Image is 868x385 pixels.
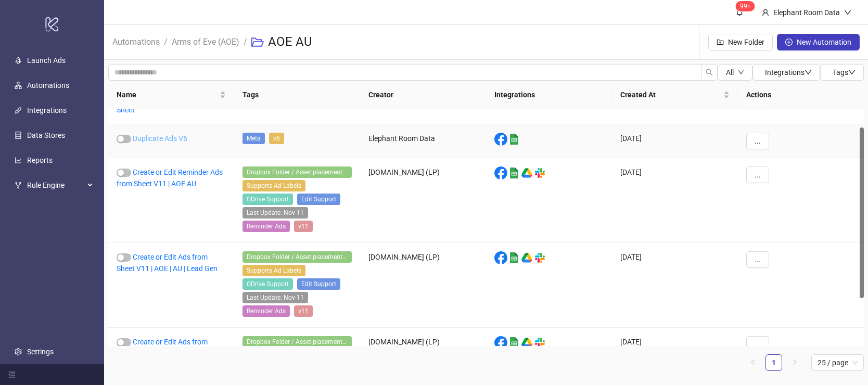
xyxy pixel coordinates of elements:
[785,38,793,46] span: plus-circle
[765,354,782,371] li: 1
[706,69,713,76] span: search
[294,221,313,232] span: v11
[133,134,187,143] a: Duplicate Ads V6
[805,69,812,76] span: down
[360,81,486,109] th: Creator
[27,156,53,164] a: Reports
[755,340,761,349] span: ...
[708,34,773,50] button: New Folder
[811,354,864,371] div: Page Size
[746,336,769,353] button: ...
[777,34,860,50] button: New Automation
[242,207,308,219] span: Last Update: Nov-11
[833,68,856,76] span: Tags
[110,35,162,47] a: Automations
[27,348,54,356] a: Settings
[792,359,798,365] span: right
[242,180,305,191] span: Supports Ad Labels
[736,1,755,11] sup: 1596
[251,36,264,48] span: folder-open
[108,81,234,109] th: Name
[752,64,820,81] button: Integrationsdown
[728,38,764,46] span: New Folder
[612,124,738,158] div: [DATE]
[736,8,743,16] span: bell
[745,354,761,371] button: left
[242,278,293,290] span: GDrive Support
[745,354,761,371] li: Previous Page
[242,251,352,263] span: Dropbox Folder / Asset placement detection
[486,81,612,109] th: Integrations
[755,171,761,179] span: ...
[117,338,208,357] a: Create or Edit Ads from Sheet V11 | AOE
[27,175,84,196] span: Rule Engine
[242,305,290,317] span: Reminder Ads
[620,89,721,100] span: Created At
[848,69,856,76] span: down
[117,89,218,100] span: Name
[612,158,738,243] div: [DATE]
[746,166,769,183] button: ...
[164,25,168,59] li: /
[242,166,352,178] span: Dropbox Folder / Asset placement detection
[242,265,305,276] span: Supports Ad Labels
[766,355,782,370] a: 1
[746,133,769,149] button: ...
[242,133,265,144] span: Meta
[117,168,223,188] a: Create or Edit Reminder Ads from Sheet V11 | AOE AU
[755,255,761,264] span: ...
[234,81,360,109] th: Tags
[820,64,864,81] button: Tagsdown
[269,133,284,144] span: v6
[738,81,864,109] th: Actions
[726,68,734,76] span: All
[612,243,738,328] div: [DATE]
[268,34,312,50] h3: AOE AU
[786,354,803,371] li: Next Page
[762,9,769,16] span: user
[117,253,218,273] a: Create or Edit Ads from Sheet V11 | AOE | AU | Lead Gen
[244,25,247,59] li: /
[27,81,69,89] a: Automations
[612,81,738,109] th: Created At
[360,243,486,328] div: [DOMAIN_NAME] (LP)
[786,354,803,371] button: right
[242,336,352,348] span: Dropbox Folder / Asset placement detection
[15,182,22,189] span: fork
[797,38,851,46] span: New Automation
[27,56,66,65] a: Launch Ads
[27,106,67,114] a: Integrations
[738,69,744,75] span: down
[769,7,844,18] div: Elephant Room Data
[8,371,16,378] span: menu-fold
[718,64,752,81] button: Alldown
[27,131,65,139] a: Data Stores
[844,9,851,16] span: down
[818,355,858,370] span: 25 / page
[360,158,486,243] div: [DOMAIN_NAME] (LP)
[242,292,308,303] span: Last Update: Nov-11
[360,124,486,158] div: Elephant Room Data
[297,278,340,290] span: Edit Support
[765,68,812,76] span: Integrations
[294,305,313,317] span: v11
[242,194,293,205] span: GDrive Support
[297,194,340,205] span: Edit Support
[170,35,241,47] a: Arms of Eve (AOE)
[717,38,724,46] span: folder-add
[755,137,761,145] span: ...
[746,251,769,268] button: ...
[242,221,290,232] span: Reminder Ads
[750,359,756,365] span: left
